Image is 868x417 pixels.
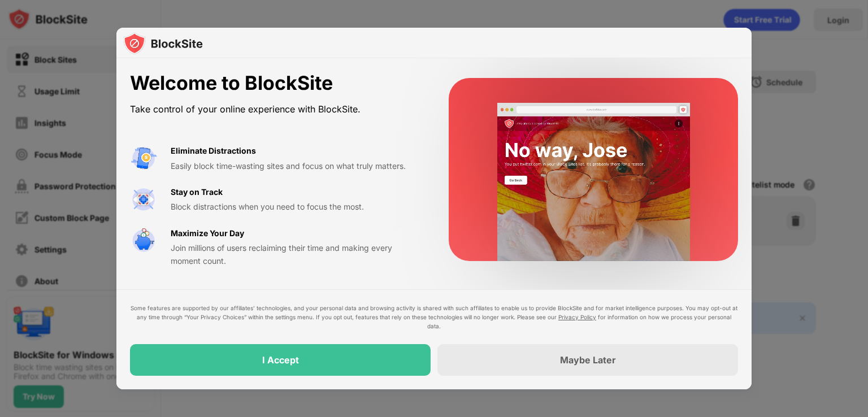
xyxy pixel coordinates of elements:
div: Block distractions when you need to focus the most. [171,201,422,213]
div: Stay on Track [171,186,223,198]
div: Maximize Your Day [171,227,244,240]
img: value-safe-time.svg [130,227,157,254]
div: Some features are supported by our affiliates’ technologies, and your personal data and browsing ... [130,303,738,331]
div: Join millions of users reclaiming their time and making every moment count. [171,242,422,267]
div: Easily block time-wasting sites and focus on what truly matters. [171,160,422,172]
div: Eliminate Distractions [171,145,256,157]
div: I Accept [262,354,299,366]
img: logo-blocksite.svg [123,32,203,55]
div: Maybe Later [560,354,616,366]
img: value-avoid-distractions.svg [130,145,157,172]
div: Take control of your online experience with BlockSite. [130,101,422,118]
img: value-focus.svg [130,186,157,213]
div: Welcome to BlockSite [130,72,422,95]
a: Privacy Policy [558,314,596,320]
